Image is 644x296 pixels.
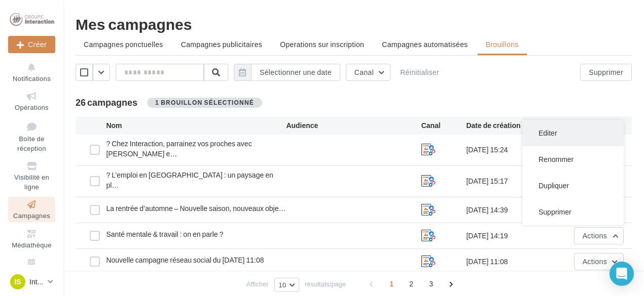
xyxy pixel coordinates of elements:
button: Actions [574,253,624,270]
a: Opérations [8,89,55,113]
div: [DATE] 14:19 [466,231,556,241]
div: [DATE] 15:24 [466,145,556,155]
span: ? L’emploi en Auvergne-Rhône-Alpes : un paysage en pleine évolution ! [106,171,273,189]
div: Nom [106,120,286,131]
span: Campagnes [13,212,50,220]
div: [DATE] 11:08 [466,257,556,267]
button: Editer [522,120,624,146]
button: Actions [574,227,624,244]
span: ? Chez Interaction, parrainez vos proches avec Merciii et faites la différence ! [106,139,252,158]
div: Nouvelle campagne [8,36,55,53]
span: IS [14,277,21,287]
div: Canal [421,120,467,131]
a: Campagnes [8,197,55,222]
span: 26 campagnes [76,97,137,108]
button: Sélectionner une date [251,64,340,81]
button: 10 [274,278,299,292]
span: Visibilité en ligne [14,173,49,191]
button: Sélectionner une date [234,64,340,81]
span: Actions [583,231,607,240]
div: [DATE] 15:17 [466,176,556,186]
a: Visibilité en ligne [8,158,55,193]
button: Notifications [8,60,55,84]
span: Boîte de réception [17,135,46,152]
div: 1 brouillon sélectionné [147,98,262,108]
span: Santé mentale & travail : on en parle ? [106,230,223,238]
p: Interaction ST ETIENNE [29,277,44,287]
span: La rentrée d’automne – Nouvelle saison, nouveaux objectifs [106,204,285,213]
button: Réinitialiser [396,66,443,78]
span: Opérations [15,103,49,111]
a: Calendrier [8,255,55,280]
div: [DATE] 14:39 [466,205,556,215]
div: Audience [286,120,421,131]
span: Notifications [13,74,51,82]
span: Operations sur inscription [280,40,364,49]
button: Canal [346,64,390,81]
span: 10 [279,281,287,289]
span: Actions [583,257,607,266]
span: 2 [403,276,419,292]
button: Supprimer [580,64,632,81]
button: Supprimer [522,199,624,225]
span: Médiathèque [12,241,52,249]
span: 1 [383,276,400,292]
span: résultats/page [305,279,346,289]
span: Campagnes publicitaires [181,40,262,49]
button: Renommer [522,146,624,173]
span: 3 [423,276,439,292]
a: IS Interaction ST ETIENNE [8,272,55,291]
span: Campagnes automatisées [382,40,468,49]
div: Mes campagnes [76,16,632,31]
span: Campagnes ponctuelles [84,40,163,49]
span: Nouvelle campagne réseau social du 30-09-2025 11:08 [106,256,264,264]
button: Dupliquer [522,173,624,199]
a: Médiathèque [8,226,55,251]
div: Open Intercom Messenger [610,262,634,286]
span: Afficher [246,279,269,289]
div: Date de création [466,120,556,131]
button: Créer [8,36,55,53]
a: Boîte de réception [8,118,55,155]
